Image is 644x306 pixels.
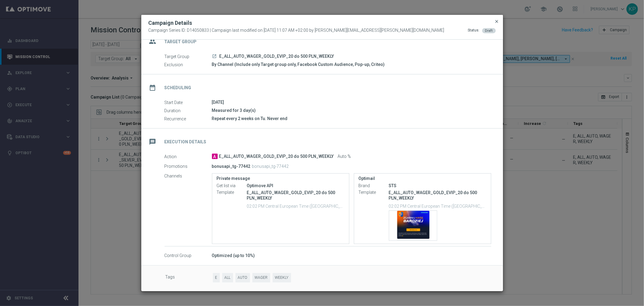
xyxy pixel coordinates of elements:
p: E_ALL_AUTO_WAGER_GOLD_EVIP_20 do 500 PLN_WEEKLY [247,190,344,201]
span: E_ALL_AUTO_WAGER_GOLD_EVIP_20 do 500 PLN_WEEKLY [219,154,334,159]
span: A [212,154,218,159]
span: AUTO [235,273,250,282]
label: Exclusion [165,62,212,67]
h2: Scheduling [165,85,191,91]
span: close [495,19,499,24]
span: Campaign Series ID: D14050833 | Campaign last modified on [DATE] 11:07 AM +02:00 by [PERSON_NAME]... [149,28,444,33]
div: Optimove API [247,183,344,189]
span: ALL [222,273,233,282]
label: Start Date [165,100,212,105]
label: Channels [165,173,212,179]
span: Draft [485,29,493,33]
i: launch [212,54,217,59]
p: bonusapi_tg-77442 [212,164,251,169]
label: Template [359,190,389,195]
p: bonusapi_tg-77442 [252,164,289,169]
label: Get list via [217,183,247,189]
div: By Channel (Include only Target group only, Facebook Custom Audience, Pop-up, Criteo) [212,61,491,67]
i: message [147,136,158,147]
i: group [147,36,158,47]
label: Template [217,190,247,195]
label: Brand [359,183,389,189]
label: Private message [217,176,344,181]
label: Promotions [165,164,212,169]
span: Auto % [338,154,351,159]
colored-tag: Draft [482,28,496,33]
span: E [213,273,220,282]
span: WAGER [252,273,270,282]
div: Optimized (up to 10%) [212,252,491,259]
label: Action [165,154,212,159]
div: Measured for 3 day(s) [212,107,491,113]
div: Repeat every 2 weeks on Tu. Never end [212,116,491,122]
div: [DATE] [212,99,491,105]
h2: Campaign Details [149,19,192,27]
span: E_ALL_AUTO_WAGER_GOLD_EVIP_20 do 500 PLN_WEEKLY [219,54,334,59]
p: 02:02 PM Central European Time ([GEOGRAPHIC_DATA]) (UTC +02:00) [389,203,486,209]
div: STS [389,183,486,189]
label: Control Group [165,253,212,259]
label: Optimail [359,176,486,181]
i: date_range [147,82,158,93]
div: Status: [468,28,480,33]
h2: Execution Details [165,139,207,145]
span: WEEKLY [273,273,291,282]
label: Tags [165,273,213,282]
a: launch [212,54,217,59]
p: 02:02 PM Central European Time ([GEOGRAPHIC_DATA]) (UTC +02:00) [247,203,344,209]
h2: Target Group [165,39,197,45]
p: E_ALL_AUTO_WAGER_GOLD_EVIP_20 do 500 PLN_WEEKLY [389,190,486,201]
label: Recurrence [165,116,212,122]
label: Target Group [165,54,212,59]
label: Duration [165,108,212,113]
